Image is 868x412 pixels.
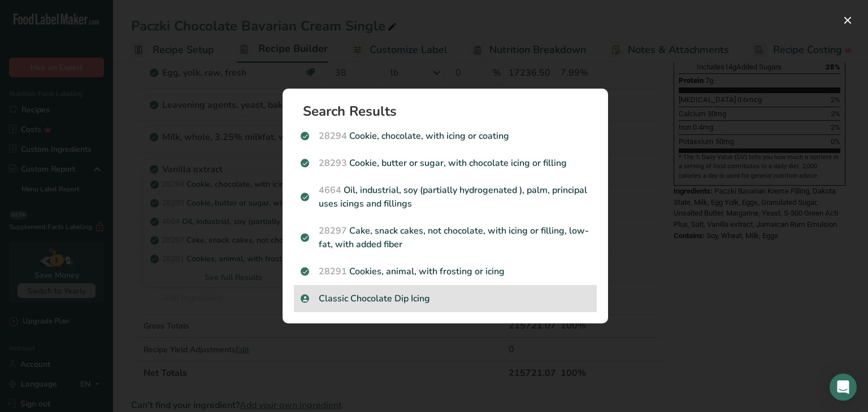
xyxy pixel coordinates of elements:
[830,374,857,401] div: Open Intercom Messenger
[301,265,590,278] p: Cookies, animal, with frosting or icing
[301,292,590,305] p: Classic Chocolate Dip Icing
[301,183,590,211] p: Oil, industrial, soy (partially hydrogenated ), palm, principal uses icings and fillings
[319,130,347,142] span: 28294
[319,157,347,169] span: 28293
[303,104,597,118] h1: Search Results
[319,265,347,278] span: 28291
[319,225,347,237] span: 28297
[301,156,590,170] p: Cookie, butter or sugar, with chocolate icing or filling
[319,184,341,196] span: 4664
[301,129,590,143] p: Cookie, chocolate, with icing or coating
[301,224,590,251] p: Cake, snack cakes, not chocolate, with icing or filling, low-fat, with added fiber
